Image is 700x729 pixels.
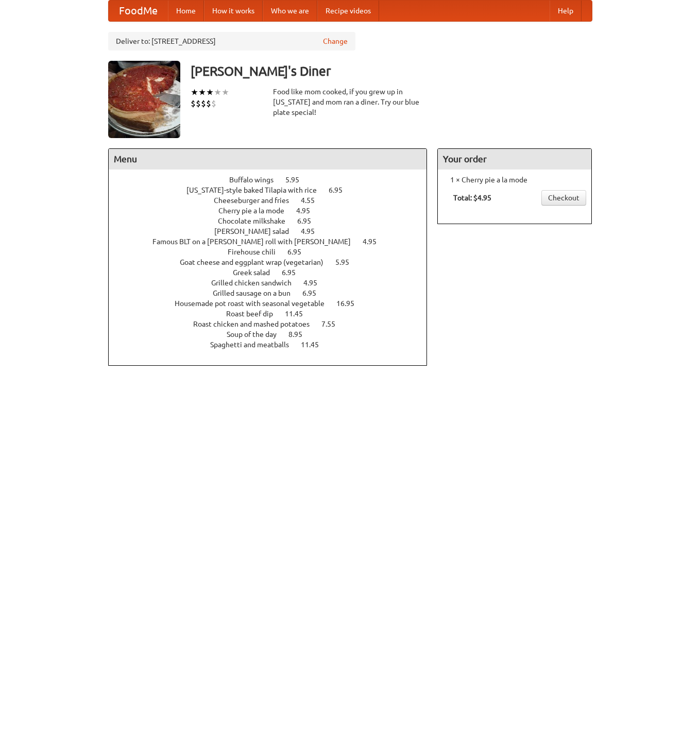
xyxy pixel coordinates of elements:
[193,320,354,328] a: Roast chicken and mashed potatoes 7.55
[227,330,321,338] a: Soup of the day 8.95
[214,227,299,235] span: [PERSON_NAME] salad
[296,207,320,215] span: 4.95
[206,98,211,109] li: $
[210,341,299,349] span: Spaghetti and meatballs
[191,87,198,98] li: ★
[211,98,216,109] li: $
[221,87,229,98] li: ★
[175,299,335,308] span: Housemade pot roast with seasonal vegetable
[191,98,196,109] li: $
[211,279,336,287] a: Grilled chicken sandwich 4.95
[273,87,428,117] div: Food like mom cooked, if you grew up in [US_STATE] and mom ran a diner. Try our blue plate special!
[213,289,335,297] a: Grilled sausage on a bun 6.95
[302,289,327,297] span: 6.95
[541,190,586,206] a: Checkout
[263,1,317,21] a: Who we are
[321,320,346,328] span: 7.55
[152,238,361,246] span: Famous BLT on a [PERSON_NAME] roll with [PERSON_NAME]
[453,194,491,202] b: Total: $4.95
[108,61,180,138] img: angular.jpg
[233,268,315,277] a: Greek salad 6.95
[186,186,327,194] span: [US_STATE]-style baked Tilapia with rice
[228,248,320,256] a: Firehouse chili 6.95
[218,217,330,225] a: Chocolate milkshake 6.95
[201,98,206,109] li: $
[196,98,201,109] li: $
[180,258,334,266] span: Goat cheese and eggplant wrap (vegetarian)
[303,279,328,287] span: 4.95
[204,1,263,21] a: How it works
[287,248,312,256] span: 6.95
[152,238,396,246] a: Famous BLT on a [PERSON_NAME] roll with [PERSON_NAME] 4.95
[218,217,296,225] span: Chocolate milkshake
[191,61,592,81] h3: [PERSON_NAME]'s Diner
[285,310,313,318] span: 11.45
[227,330,287,338] span: Soup of the day
[297,217,321,225] span: 6.95
[438,149,591,169] h4: Your order
[214,227,334,235] a: [PERSON_NAME] salad 4.95
[301,196,325,205] span: 4.55
[282,268,306,277] span: 6.95
[180,258,368,266] a: Goat cheese and eggplant wrap (vegetarian) 5.95
[168,1,204,21] a: Home
[109,149,427,169] h4: Menu
[186,186,362,194] a: [US_STATE]-style baked Tilapia with rice 6.95
[229,176,318,184] a: Buffalo wings 5.95
[229,176,284,184] span: Buffalo wings
[323,36,348,46] a: Change
[218,207,329,215] a: Cherry pie a la mode 4.95
[317,1,379,21] a: Recipe videos
[175,299,373,308] a: Housemade pot roast with seasonal vegetable 16.95
[226,310,283,318] span: Roast beef dip
[233,268,280,277] span: Greek salad
[336,299,365,308] span: 16.95
[335,258,360,266] span: 5.95
[288,330,313,338] span: 8.95
[214,87,221,98] li: ★
[329,186,353,194] span: 6.95
[214,196,299,205] span: Cheeseburger and fries
[193,320,320,328] span: Roast chicken and mashed potatoes
[550,1,582,21] a: Help
[214,196,334,205] a: Cheeseburger and fries 4.55
[228,248,286,256] span: Firehouse chili
[301,227,325,235] span: 4.95
[210,341,338,349] a: Spaghetti and meatballs 11.45
[211,279,302,287] span: Grilled chicken sandwich
[363,238,387,246] span: 4.95
[218,207,295,215] span: Cherry pie a la mode
[108,32,355,50] div: Deliver to: [STREET_ADDRESS]
[301,341,329,349] span: 11.45
[443,175,586,185] li: 1 × Cherry pie a la mode
[285,176,310,184] span: 5.95
[213,289,301,297] span: Grilled sausage on a bun
[109,1,168,21] a: FoodMe
[198,87,206,98] li: ★
[206,87,214,98] li: ★
[226,310,322,318] a: Roast beef dip 11.45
